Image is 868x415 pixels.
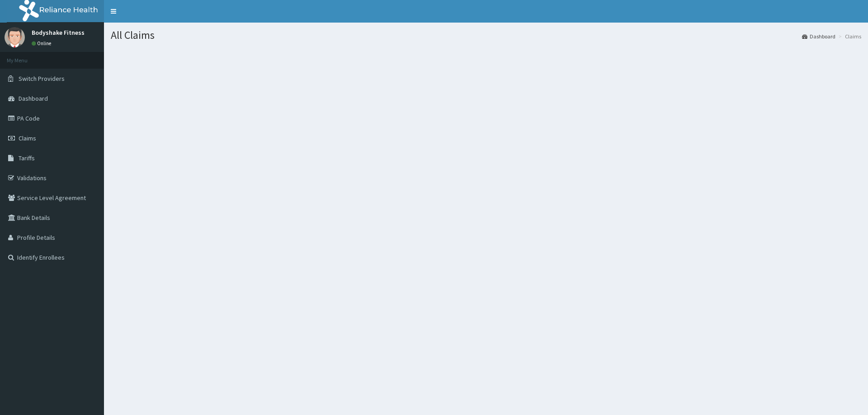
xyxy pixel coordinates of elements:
[5,27,25,47] img: User Image
[19,94,48,103] span: Dashboard
[802,33,835,40] a: Dashboard
[19,134,36,142] span: Claims
[32,29,85,36] p: Bodyshake Fitness
[19,154,35,162] span: Tariffs
[111,29,861,41] h1: All Claims
[32,40,53,47] a: Online
[19,75,65,83] span: Switch Providers
[836,33,861,40] li: Claims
